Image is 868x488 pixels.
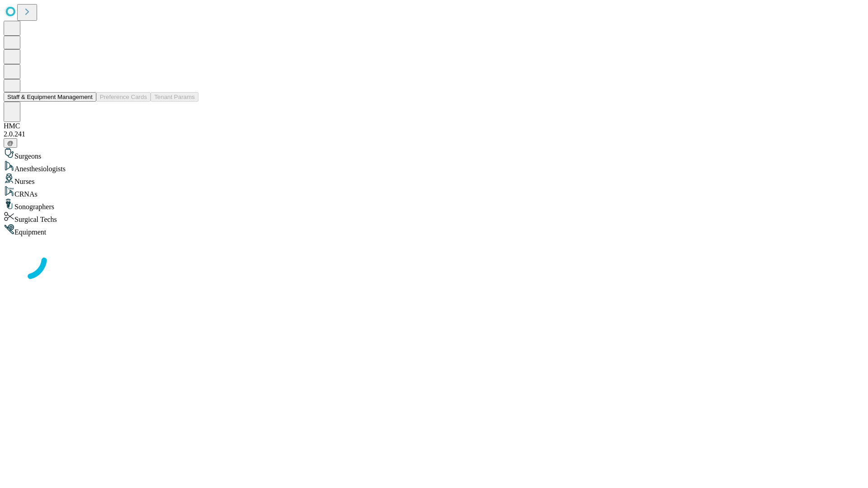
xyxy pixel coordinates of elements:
[151,92,198,102] button: Tenant Params
[7,140,14,146] span: @
[4,224,864,236] div: Equipment
[4,173,864,186] div: Nurses
[4,198,864,211] div: Sonographers
[96,92,151,102] button: Preference Cards
[4,211,864,224] div: Surgical Techs
[4,130,864,138] div: 2.0.241
[4,122,864,130] div: HMC
[4,92,96,102] button: Staff & Equipment Management
[4,138,17,148] button: @
[4,186,864,198] div: CRNAs
[4,160,864,173] div: Anesthesiologists
[4,148,864,160] div: Surgeons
